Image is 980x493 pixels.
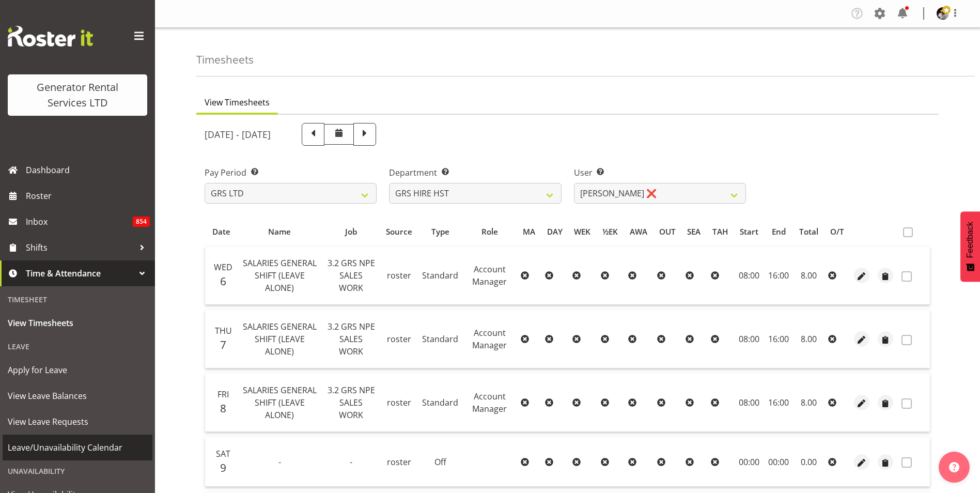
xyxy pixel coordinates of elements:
span: Time & Attendance [26,266,134,281]
div: Unavailability [3,460,152,482]
span: SALARIES GENERAL SHIFT (LEAVE ALONE) [243,384,317,421]
span: View Timesheets [8,315,147,331]
span: - [350,456,352,468]
span: Name [268,226,291,238]
span: Date [212,226,230,238]
span: View Timesheets [205,96,270,109]
a: View Timesheets [3,310,152,336]
span: WEK [574,226,590,238]
span: 6 [220,274,226,288]
span: View Leave Requests [8,414,147,429]
a: Apply for Leave [3,357,152,383]
span: Thu [215,325,232,336]
div: Generator Rental Services LTD [18,80,137,111]
label: Pay Period [205,166,377,179]
span: Account Manager [472,391,507,414]
td: 00:00 [734,437,765,487]
h4: Timesheets [196,54,254,66]
span: Fri [217,389,229,400]
span: SEA [687,226,701,238]
td: 16:00 [764,310,793,368]
td: 08:00 [734,246,765,305]
span: Account Manager [472,327,507,351]
span: View Leave Balances [8,388,147,404]
span: Inbox [26,214,133,229]
span: 3.2 GRS NPE SALES WORK [328,384,375,421]
span: DAY [547,226,563,238]
span: SALARIES GENERAL SHIFT (LEAVE ALONE) [243,257,317,294]
span: TAH [712,226,728,238]
span: Leave/Unavailability Calendar [8,440,147,455]
span: Wed [214,261,232,273]
span: Roster [26,188,150,204]
span: Dashboard [26,162,150,178]
a: Leave/Unavailability Calendar [3,435,152,460]
td: 8.00 [793,374,824,432]
span: Source [386,226,412,238]
span: End [772,226,786,238]
span: 8 [220,401,226,415]
td: 0.00 [793,437,824,487]
span: MA [523,226,535,238]
span: Start [740,226,758,238]
td: Off [418,437,462,487]
td: 08:00 [734,374,765,432]
span: OUT [659,226,676,238]
td: 8.00 [793,246,824,305]
span: Type [431,226,449,238]
div: Timesheet [3,289,152,310]
td: 00:00 [764,437,793,487]
span: Apply for Leave [8,362,147,378]
span: Account Manager [472,264,507,287]
span: Job [345,226,357,238]
span: Total [799,226,818,238]
td: 16:00 [764,246,793,305]
label: User [574,166,746,179]
span: AWA [630,226,647,238]
img: help-xxl-2.png [949,462,959,472]
span: Role [481,226,498,238]
img: Rosterit website logo [8,26,93,47]
span: 3.2 GRS NPE SALES WORK [328,321,375,357]
img: andrew-crenfeldtab2e0c3de70d43fd7286f7b271d34304.png [937,7,949,20]
span: roster [387,270,411,281]
a: View Leave Balances [3,383,152,409]
span: - [278,456,281,468]
td: Standard [418,246,462,305]
span: roster [387,456,411,468]
span: Shifts [26,240,134,255]
span: O/T [830,226,844,238]
span: Sat [216,448,230,459]
td: 16:00 [764,374,793,432]
span: ½EK [602,226,618,238]
label: Department [389,166,561,179]
a: View Leave Requests [3,409,152,435]
span: roster [387,397,411,408]
span: 7 [220,337,226,352]
span: 3.2 GRS NPE SALES WORK [328,257,375,294]
td: Standard [418,310,462,368]
td: 08:00 [734,310,765,368]
button: Feedback - Show survey [960,211,980,282]
div: Leave [3,336,152,357]
span: SALARIES GENERAL SHIFT (LEAVE ALONE) [243,321,317,357]
td: Standard [418,374,462,432]
td: 8.00 [793,310,824,368]
span: 854 [133,217,150,227]
span: 9 [220,460,226,475]
span: Feedback [966,222,975,258]
span: roster [387,333,411,345]
h5: [DATE] - [DATE] [205,129,271,140]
